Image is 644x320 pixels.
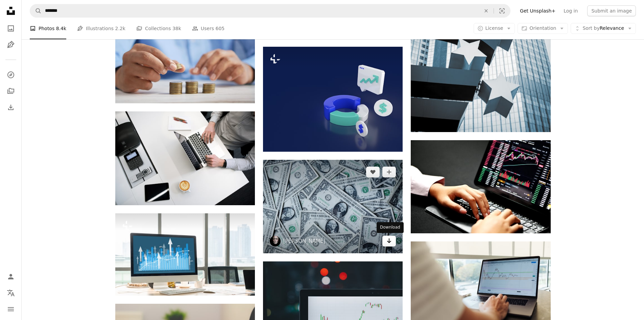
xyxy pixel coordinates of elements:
a: Download History [4,101,18,114]
button: Like [366,167,380,177]
a: 1 U.S.A dollar banknotes [263,204,403,210]
a: Download [382,236,396,247]
a: Illustrations [4,38,18,51]
span: Orientation [529,25,556,31]
a: Collections 38k [136,18,181,39]
img: Business visual data analyzing technology by creative computer software [115,213,255,296]
form: Find visuals sitewide [30,4,510,18]
a: [PERSON_NAME] [283,238,326,244]
a: Get Unsplash+ [516,5,559,16]
a: Home — Unsplash [4,4,18,19]
span: Relevance [582,25,624,32]
button: Visual search [494,4,510,17]
a: Log in / Sign up [4,270,18,283]
img: 1 U.S.A dollar banknotes [263,160,403,253]
span: License [485,25,503,31]
span: 2.2k [115,25,125,32]
button: Search Unsplash [30,4,42,17]
a: a person stacking coins on top of a table [115,54,255,60]
span: 605 [216,25,225,32]
button: Orientation [518,23,568,34]
a: person using black laptop computer [411,184,550,190]
a: Explore [4,68,18,82]
a: person using MacBook Pro on table [411,285,550,291]
button: Language [4,286,18,300]
img: person using black laptop computer [411,140,550,233]
a: Collections [4,84,18,98]
a: Illustrations 2.2k [77,18,125,39]
button: Sort byRelevance [571,23,636,34]
a: Log in [559,5,582,16]
a: Photos [4,22,18,35]
a: Users 605 [192,18,224,39]
button: License [474,23,515,34]
button: Submit an image [587,5,636,16]
img: graphical user interface [263,47,403,152]
button: Menu [4,302,18,316]
a: person using laptop on white wooden table [115,155,255,161]
button: Add to Collection [382,167,396,177]
a: selective focus photography of graph [263,305,403,311]
button: Clear [479,4,494,17]
div: Download [377,222,404,233]
img: a person stacking coins on top of a table [115,10,255,103]
a: graphical user interface [263,96,403,102]
img: Go to Alexander Grey's profile [270,236,281,247]
a: Business visual data analyzing technology by creative computer software [115,251,255,257]
span: Sort by [582,25,599,31]
img: person using laptop on white wooden table [115,111,255,205]
span: 38k [172,25,181,32]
